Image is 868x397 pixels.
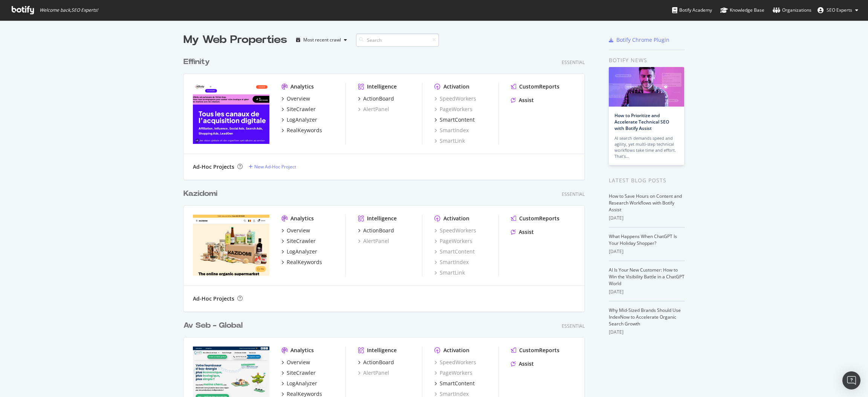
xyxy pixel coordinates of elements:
div: ActionBoard [363,95,394,102]
div: SiteCrawler [287,237,316,245]
a: New Ad-Hoc Project [249,163,296,170]
div: Effinity [183,56,210,67]
a: SiteCrawler [281,105,316,113]
a: AlertPanel [358,105,389,113]
a: SiteCrawler [281,237,316,245]
div: SiteCrawler [287,369,316,377]
a: SmartContent [434,116,475,124]
div: Knowledge Base [720,6,764,14]
div: Kazidomi [183,188,217,199]
div: SmartContent [440,116,475,124]
div: Open Intercom Messenger [842,371,860,389]
div: New Ad-Hoc Project [254,163,296,170]
div: Latest Blog Posts [609,176,685,185]
a: PageWorkers [434,237,472,245]
div: Intelligence [367,83,397,90]
img: kazidomi.com [193,215,269,276]
div: Activation [443,83,469,90]
a: Av Seb - Global [183,320,246,331]
a: PageWorkers [434,369,472,377]
a: AlertPanel [358,369,389,377]
div: Assist [519,96,534,104]
div: Overview [287,227,310,234]
div: [DATE] [609,248,685,255]
a: SmartIndex [434,127,469,134]
a: Botify Chrome Plugin [609,36,669,44]
a: CustomReports [511,83,559,90]
div: Essential [562,323,585,329]
a: SmartIndex [434,258,469,266]
a: ActionBoard [358,95,394,102]
div: Av Seb - Global [183,320,243,331]
a: SmartContent [434,248,475,255]
button: Most recent crawl [293,34,350,46]
div: Ad-Hoc Projects [193,295,234,302]
div: Analytics [290,347,314,354]
div: Essential [562,59,585,66]
div: My Web Properties [183,32,287,47]
div: [DATE] [609,215,685,221]
div: Assist [519,360,534,368]
div: Analytics [290,83,314,90]
div: Botify Chrome Plugin [616,36,669,44]
div: SmartLink [434,137,465,145]
div: [DATE] [609,289,685,295]
a: Assist [511,360,534,368]
div: [DATE] [609,329,685,336]
div: Activation [443,347,469,354]
a: SiteCrawler [281,369,316,377]
div: SmartLink [434,269,465,276]
a: SpeedWorkers [434,95,476,102]
a: RealKeywords [281,127,322,134]
div: Ad-Hoc Projects [193,163,234,171]
div: Intelligence [367,347,397,354]
button: SEO Experts [811,4,864,16]
div: SmartContent [440,380,475,387]
div: LogAnalyzer [287,116,317,124]
div: Intelligence [367,215,397,222]
div: CustomReports [519,83,559,90]
a: How to Save Hours on Content and Research Workflows with Botify Assist [609,193,682,213]
div: Botify Academy [672,6,712,14]
a: AlertPanel [358,237,389,245]
a: LogAnalyzer [281,380,317,387]
a: SmartContent [434,380,475,387]
div: Organizations [773,6,811,14]
div: LogAnalyzer [287,248,317,255]
div: SiteCrawler [287,105,316,113]
a: Why Mid-Sized Brands Should Use IndexNow to Accelerate Organic Search Growth [609,307,681,327]
a: Overview [281,359,310,366]
a: Kazidomi [183,188,220,199]
a: Effinity [183,56,213,67]
img: effinity.fr [193,83,269,144]
span: Welcome back, SEO Experts ! [40,7,98,13]
a: LogAnalyzer [281,248,317,255]
div: Analytics [290,215,314,222]
div: CustomReports [519,215,559,222]
div: SpeedWorkers [434,359,476,366]
div: AI search demands speed and agility, yet multi-step technical workflows take time and effort. Tha... [614,135,679,159]
div: Most recent crawl [303,38,341,42]
div: Activation [443,215,469,222]
a: How to Prioritize and Accelerate Technical SEO with Botify Assist [614,112,669,131]
a: Overview [281,227,310,234]
a: ActionBoard [358,227,394,234]
span: SEO Experts [827,7,852,13]
div: Overview [287,359,310,366]
div: Overview [287,95,310,102]
a: PageWorkers [434,105,472,113]
a: Assist [511,96,534,104]
a: Overview [281,95,310,102]
div: Essential [562,191,585,197]
a: What Happens When ChatGPT Is Your Holiday Shopper? [609,233,677,246]
div: ActionBoard [363,359,394,366]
